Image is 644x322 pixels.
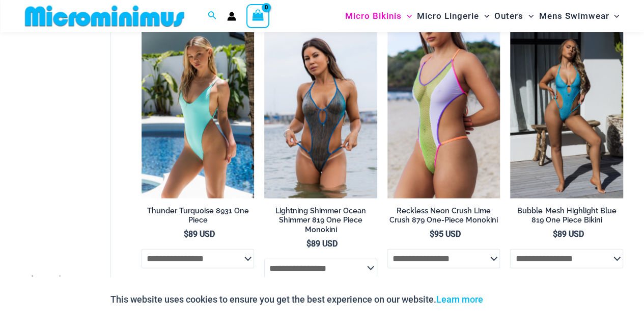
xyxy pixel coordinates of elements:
bdi: 95 USD [430,229,461,239]
img: Bubble Mesh Highlight Blue 819 One Piece 01 [510,29,623,199]
a: Thunder Turquoise 8931 One Piece [142,206,255,229]
h2: Lightning Shimmer Ocean Shimmer 819 One Piece Monokini [264,206,377,235]
span: $ [306,239,311,249]
h2: Bubble Mesh Highlight Blue 819 One Piece Bikini [510,206,623,225]
a: View Shopping Cart, empty [246,4,270,28]
a: Lightning Shimmer Ocean Shimmer 819 One Piece Monokini [264,206,377,238]
a: Reckless Neon Crush Lime Crush 879 One Piece 09Reckless Neon Crush Lime Crush 879 One Piece 10Rec... [387,29,500,199]
p: This website uses cookies to ensure you get the best experience on our website. [110,292,483,307]
a: Search icon link [208,10,217,22]
h2: Reckless Neon Crush Lime Crush 879 One-Piece Monokini [387,206,500,225]
a: Learn more [436,294,483,305]
img: Thunder Turquoise 8931 One Piece 03 [142,29,255,199]
h2: Thunder Turquoise 8931 One Piece [142,206,255,225]
button: Accept [491,287,534,312]
span: Micro Bikinis [345,3,402,29]
a: Micro BikinisMenu ToggleMenu Toggle [343,3,414,29]
img: MM SHOP LOGO FLAT [21,5,188,28]
bdi: 89 USD [552,229,583,239]
span: Menu Toggle [402,3,412,29]
img: Lightning Shimmer Glittering Dunes 819 One Piece Monokini 02 [264,29,377,199]
a: Mens SwimwearMenu ToggleMenu Toggle [536,3,622,29]
span: Menu Toggle [609,3,619,29]
a: Reckless Neon Crush Lime Crush 879 One-Piece Monokini [387,206,500,229]
bdi: 89 USD [306,239,338,249]
span: Mens Swimwear [539,3,609,29]
span: Outers [494,3,523,29]
img: Reckless Neon Crush Lime Crush 879 One Piece 09 [387,29,500,199]
span: Menu Toggle [523,3,534,29]
a: Account icon link [227,12,236,21]
span: $ [552,229,557,239]
a: OutersMenu ToggleMenu Toggle [492,3,536,29]
span: $ [430,229,434,239]
nav: Site Navigation [341,2,624,31]
span: Menu Toggle [479,3,489,29]
a: Micro LingerieMenu ToggleMenu Toggle [414,3,492,29]
iframe: TrustedSite Certified [25,34,117,238]
a: Thunder Turquoise 8931 One Piece 03Thunder Turquoise 8931 One Piece 05Thunder Turquoise 8931 One ... [142,29,255,199]
a: Lightning Shimmer Glittering Dunes 819 One Piece Monokini 02Lightning Shimmer Glittering Dunes 81... [264,29,377,199]
a: Bubble Mesh Highlight Blue 819 One Piece Bikini [510,206,623,229]
span: shopping [25,273,68,303]
span: Micro Lingerie [417,3,479,29]
a: Bubble Mesh Highlight Blue 819 One Piece 01Bubble Mesh Highlight Blue 819 One Piece 03Bubble Mesh... [510,29,623,199]
span: $ [184,229,188,239]
bdi: 89 USD [184,229,215,239]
